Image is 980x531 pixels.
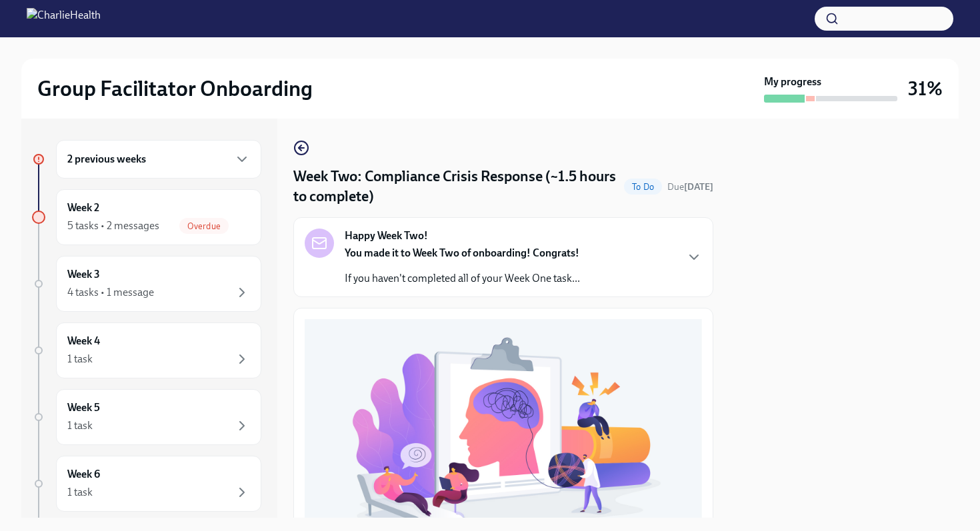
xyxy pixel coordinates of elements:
h6: Week 6 [67,467,100,482]
a: Week 41 task [32,322,261,378]
a: Week 34 tasks • 1 message [32,256,261,312]
span: Due [667,181,713,193]
a: Week 61 task [32,456,261,512]
div: 5 tasks • 2 messages [67,219,159,233]
span: September 29th, 2025 10:00 [667,181,713,193]
p: If you haven't completed all of your Week One task... [345,271,580,286]
span: To Do [624,182,662,192]
div: 1 task [67,352,93,366]
h6: Week 3 [67,267,100,282]
h4: Week Two: Compliance Crisis Response (~1.5 hours to complete) [293,167,619,207]
div: 1 task [67,418,93,433]
h6: Week 5 [67,400,100,415]
div: 2 previous weeks [56,140,261,179]
strong: My progress [764,75,821,89]
h6: 2 previous weeks [67,152,146,167]
h6: Week 4 [67,334,100,348]
strong: Happy Week Two! [345,229,428,243]
a: Week 25 tasks • 2 messagesOverdue [32,189,261,245]
h2: Group Facilitator Onboarding [37,75,313,102]
h3: 31% [908,77,943,101]
span: Overdue [179,221,229,231]
strong: You made it to Week Two of onboarding! Congrats! [345,247,579,259]
a: Week 51 task [32,389,261,445]
img: CharlieHealth [27,8,101,29]
strong: [DATE] [684,181,713,193]
h6: Week 2 [67,201,99,215]
div: 1 task [67,485,93,500]
div: 4 tasks • 1 message [67,285,154,300]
